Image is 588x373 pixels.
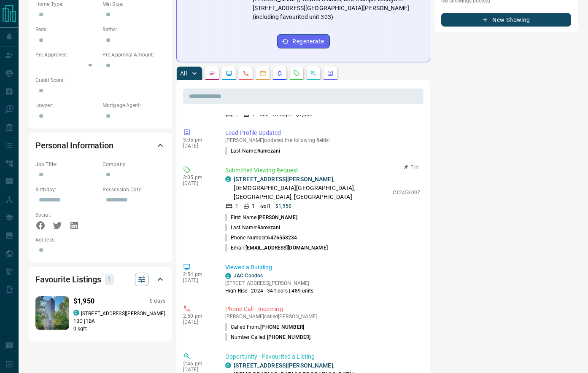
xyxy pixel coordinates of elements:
p: Pre-Approval Amount: [102,51,165,59]
svg: Requests [293,70,300,77]
p: C12453097 [393,189,420,196]
p: Number Called: [225,333,310,341]
p: Phone Call - Incoming [225,305,420,314]
p: $1,950 [275,202,292,210]
span: [PHONE_NUMBER] [260,324,304,330]
svg: Lead Browsing Activity [226,70,232,77]
p: 1 [107,275,111,284]
h2: Personal Information [35,139,113,152]
a: JAC Condos [234,273,263,279]
svg: Opportunities [310,70,317,77]
div: condos.ca [73,310,79,316]
span: Ramezani [257,225,280,231]
p: 3:05 pm [183,174,213,180]
a: Favourited listing$1,9500 dayscondos.ca[STREET_ADDRESS][PERSON_NAME]1BD |1BA0 sqft [35,295,165,333]
p: 0 sqft [73,325,165,333]
h2: Favourite Listings [35,273,101,286]
p: 1 [252,202,255,210]
p: 2:50 pm [183,313,213,319]
p: Lawyer: [35,102,98,109]
svg: Agent Actions [327,70,334,77]
p: [DATE] [183,277,213,283]
p: [DATE] [183,319,213,325]
p: [DATE] [183,143,213,149]
p: [DATE] [183,180,213,186]
p: Beds: [35,26,98,33]
p: Company: [102,161,165,168]
div: condos.ca [225,362,231,368]
p: - sqft [260,202,270,210]
p: Possession Date: [102,186,165,193]
p: Baths: [102,26,165,33]
p: 2:46 pm [183,361,213,367]
div: condos.ca [225,273,231,279]
p: 1 BD | 1 BA [73,317,165,325]
p: [STREET_ADDRESS][PERSON_NAME] [81,310,165,317]
p: All [180,70,187,76]
p: 1 [235,202,238,210]
button: New Showing [441,13,571,27]
a: [STREET_ADDRESS][PERSON_NAME] [234,362,333,369]
p: First Name: [225,214,297,221]
span: [EMAIL_ADDRESS][DOMAIN_NAME] [245,245,328,251]
span: Ramezani [257,148,280,154]
p: Submitted Viewing Request [225,166,420,175]
p: High-Rise | 2024 | 34 floors | 489 units [225,287,314,295]
p: 2:54 pm [183,271,213,277]
p: , [DEMOGRAPHIC_DATA][GEOGRAPHIC_DATA], [GEOGRAPHIC_DATA], [GEOGRAPHIC_DATA] [234,175,388,201]
p: Phone Number: [225,234,297,242]
p: Min Size: [102,0,165,8]
p: Called From: [225,323,304,331]
a: [STREET_ADDRESS][PERSON_NAME] [234,176,333,182]
p: Job Title: [35,161,98,168]
p: Address: [35,236,165,244]
p: 3:05 pm [183,137,213,143]
p: Email: [225,244,328,252]
p: Credit Score: [35,76,165,84]
div: Personal Information [35,135,165,156]
p: Pre-Approved: [35,51,98,59]
div: Favourite Listings1 [35,269,165,290]
img: Favourited listing [24,296,80,330]
span: [PHONE_NUMBER] [267,334,311,340]
p: 0 days [150,298,165,305]
p: Viewed a Building [225,263,420,272]
button: Pin [399,164,423,171]
svg: Listing Alerts [276,70,283,77]
p: Lead Profile Updated [225,129,420,137]
span: [PERSON_NAME] [258,215,297,220]
p: Last Name : [225,147,280,155]
p: [DATE] [183,367,213,373]
p: Mortgage Agent: [102,102,165,109]
p: [PERSON_NAME] updated the following fields: [225,137,420,143]
svg: Emails [259,70,266,77]
p: Birthday: [35,186,98,193]
p: Social: [35,211,98,219]
p: Home Type: [35,0,98,8]
svg: Calls [243,70,249,77]
p: [STREET_ADDRESS][PERSON_NAME] [225,279,314,287]
svg: Notes [209,70,216,77]
span: 6476553234 [267,235,297,241]
p: Opportunity - Favourited a Listing [225,352,420,361]
p: $1,950 [73,296,94,306]
div: condos.ca [225,176,231,182]
p: Last Name: [225,224,280,231]
p: [PERSON_NAME] called [PERSON_NAME] [225,314,420,319]
button: Regenerate [277,34,330,48]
